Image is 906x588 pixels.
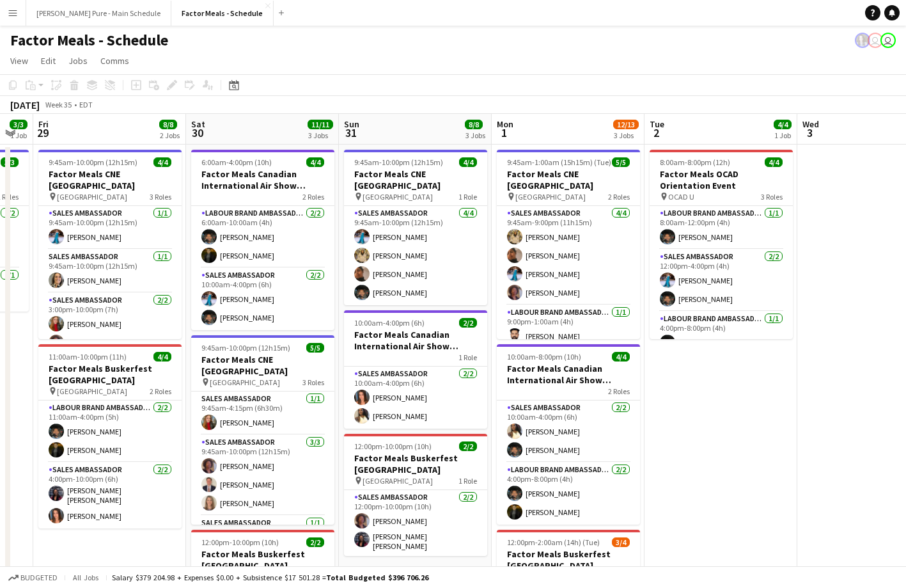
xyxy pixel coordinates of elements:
div: 1 Job [10,131,27,140]
span: 9:45am-10:00pm (12h15m) [201,343,290,353]
app-card-role: Sales Ambassador1/19:45am-4:15pm (6h30m)[PERSON_NAME] [191,392,334,435]
app-card-role: Sales Ambassador2/210:00am-4:00pm (6h)[PERSON_NAME][PERSON_NAME] [344,367,487,429]
span: 4/4 [774,120,792,129]
div: 3 Jobs [308,131,332,140]
span: 11:00am-10:00pm (11h) [49,352,127,362]
app-job-card: 9:45am-1:00am (15h15m) (Tue)5/5Factor Meals CNE [GEOGRAPHIC_DATA] [GEOGRAPHIC_DATA]2 RolesSales A... [497,150,640,339]
span: [GEOGRAPHIC_DATA] [57,386,127,396]
span: 3/4 [612,537,630,547]
span: 4/4 [153,352,171,362]
span: 2/2 [459,318,477,328]
button: Factor Meals - Schedule [171,1,274,26]
div: 1 Job [774,131,791,140]
span: 5/5 [306,343,324,353]
span: Total Budgeted $396 706.26 [326,573,428,582]
a: Comms [95,52,134,69]
span: 6:00am-4:00pm (10h) [201,157,272,167]
app-user-avatar: Tifany Scifo [868,33,883,48]
app-card-role: Sales Ambassador2/24:00pm-10:00pm (6h)[PERSON_NAME] [PERSON_NAME][PERSON_NAME] [38,463,182,528]
span: 1 Role [458,192,477,202]
span: 3/3 [10,120,27,129]
span: [GEOGRAPHIC_DATA] [210,377,280,387]
h3: Factor Meals CNE [GEOGRAPHIC_DATA] [191,354,334,377]
span: Wed [802,118,819,130]
app-card-role: Labour Brand Ambassadors1/18:00am-12:00pm (4h)[PERSON_NAME] [650,206,793,250]
span: 2 Roles [608,386,630,396]
div: Salary $379 204.98 + Expenses $0.00 + Subsistence $17 501.28 = [112,573,428,582]
span: 9:45am-1:00am (15h15m) (Tue) [507,157,611,167]
span: 5/5 [612,157,630,167]
span: 2 Roles [302,192,324,202]
span: Sun [344,118,359,130]
h1: Factor Meals - Schedule [10,31,168,50]
span: 1 Role [458,353,477,362]
div: 3 Jobs [614,131,638,140]
a: Jobs [63,52,93,69]
div: [DATE] [10,99,40,111]
span: 8/8 [159,120,177,129]
span: Budgeted [20,573,58,582]
span: All jobs [70,573,101,582]
app-job-card: 9:45am-10:00pm (12h15m)4/4Factor Meals CNE [GEOGRAPHIC_DATA] [GEOGRAPHIC_DATA]1 RoleSales Ambassa... [344,150,487,305]
span: 3 Roles [761,192,783,202]
span: 12/13 [613,120,639,129]
h3: Factor Meals Buskerfest [GEOGRAPHIC_DATA] [38,363,182,386]
span: 30 [189,125,205,140]
app-card-role: Labour Brand Ambassadors2/211:00am-4:00pm (5h)[PERSON_NAME][PERSON_NAME] [38,401,182,463]
app-job-card: 10:00am-8:00pm (10h)4/4Factor Meals Canadian International Air Show [GEOGRAPHIC_DATA]2 RolesSales... [497,344,640,525]
app-card-role: Sales Ambassador2/210:00am-4:00pm (6h)[PERSON_NAME][PERSON_NAME] [191,268,334,330]
app-card-role: Sales Ambassador1/1 [191,516,334,559]
span: 3 [801,125,819,140]
div: 3 Jobs [465,131,485,140]
span: Comms [100,55,129,67]
span: 12:00pm-2:00am (14h) (Tue) [507,537,600,547]
app-job-card: 11:00am-10:00pm (11h)4/4Factor Meals Buskerfest [GEOGRAPHIC_DATA] [GEOGRAPHIC_DATA]2 RolesLabour ... [38,344,182,528]
span: [GEOGRAPHIC_DATA] [363,192,433,202]
app-job-card: 9:45am-10:00pm (12h15m)5/5Factor Meals CNE [GEOGRAPHIC_DATA] [GEOGRAPHIC_DATA]3 RolesSales Ambass... [191,335,334,525]
span: Week 35 [42,100,74,109]
span: 2/2 [306,537,324,547]
span: 29 [36,125,49,140]
h3: Factor Meals Canadian International Air Show [GEOGRAPHIC_DATA] [497,363,640,386]
span: [GEOGRAPHIC_DATA] [363,476,433,486]
span: 12:00pm-10:00pm (10h) [354,441,432,451]
span: 2 [648,125,664,140]
span: Edit [41,55,56,67]
app-user-avatar: Tifany Scifo [880,33,896,48]
app-user-avatar: Ashleigh Rains [855,33,870,48]
span: 2 Roles [150,386,171,396]
h3: Factor Meals Buskerfest [GEOGRAPHIC_DATA] [344,452,487,475]
span: 3 Roles [302,377,324,387]
app-card-role: Sales Ambassador2/23:00pm-10:00pm (7h)[PERSON_NAME][PERSON_NAME] [38,293,182,355]
h3: Factor Meals OCAD Orientation Event [650,168,793,191]
app-card-role: Sales Ambassador1/19:45am-10:00pm (12h15m)[PERSON_NAME] [38,250,182,293]
app-card-role: Sales Ambassador2/212:00pm-4:00pm (4h)[PERSON_NAME][PERSON_NAME] [650,250,793,312]
h3: Factor Meals Buskerfest [GEOGRAPHIC_DATA] [191,548,334,571]
span: Tue [650,118,664,130]
span: [GEOGRAPHIC_DATA] [57,192,127,202]
span: View [10,55,28,67]
span: Sat [191,118,205,130]
span: 31 [342,125,359,140]
span: 3/3 [1,157,19,167]
app-card-role: Sales Ambassador2/210:00am-4:00pm (6h)[PERSON_NAME][PERSON_NAME] [497,401,640,463]
app-card-role: Sales Ambassador4/49:45am-10:00pm (12h15m)[PERSON_NAME][PERSON_NAME][PERSON_NAME][PERSON_NAME] [344,206,487,305]
div: 12:00pm-10:00pm (10h)2/2Factor Meals Buskerfest [GEOGRAPHIC_DATA] [GEOGRAPHIC_DATA]1 RoleSales Am... [344,434,487,556]
app-card-role: Sales Ambassador4/49:45am-9:00pm (11h15m)[PERSON_NAME][PERSON_NAME][PERSON_NAME][PERSON_NAME] [497,206,640,305]
app-job-card: 10:00am-4:00pm (6h)2/2Factor Meals Canadian International Air Show [GEOGRAPHIC_DATA]1 RoleSales A... [344,310,487,429]
span: 10:00am-4:00pm (6h) [354,318,425,328]
span: Fri [38,118,49,130]
div: 2 Jobs [160,131,180,140]
h3: Factor Meals Canadian International Air Show [GEOGRAPHIC_DATA] [344,329,487,352]
app-job-card: 9:45am-10:00pm (12h15m)4/4Factor Meals CNE [GEOGRAPHIC_DATA] [GEOGRAPHIC_DATA]3 RolesSales Ambass... [38,150,182,339]
span: Jobs [68,55,88,67]
span: 2 Roles [608,192,630,202]
span: [GEOGRAPHIC_DATA] [515,192,586,202]
button: Budgeted [6,571,59,585]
